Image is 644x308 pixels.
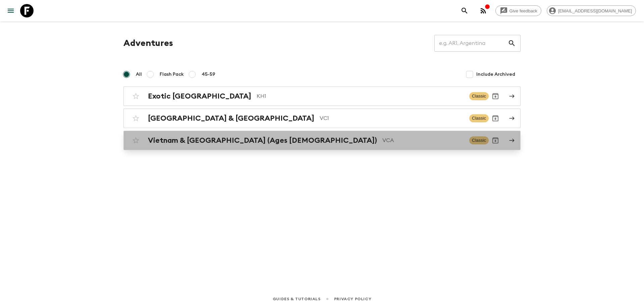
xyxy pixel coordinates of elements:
[148,92,251,101] h2: Exotic [GEOGRAPHIC_DATA]
[334,295,371,303] a: Privacy Policy
[506,8,541,13] span: Give feedback
[489,134,502,147] button: Archive
[489,89,502,103] button: Archive
[123,131,521,150] a: Vietnam & [GEOGRAPHIC_DATA] (Ages [DEMOGRAPHIC_DATA])VCAClassicArchive
[489,112,502,125] button: Archive
[434,34,508,53] input: e.g. AR1, Argentina
[123,37,173,50] h1: Adventures
[273,295,321,303] a: Guides & Tutorials
[469,136,489,144] span: Classic
[148,136,377,145] h2: Vietnam & [GEOGRAPHIC_DATA] (Ages [DEMOGRAPHIC_DATA])
[469,92,489,100] span: Classic
[123,109,521,128] a: [GEOGRAPHIC_DATA] & [GEOGRAPHIC_DATA]VC1ClassicArchive
[136,71,142,78] span: All
[257,92,464,100] p: KH1
[554,8,636,13] span: [EMAIL_ADDRESS][DOMAIN_NAME]
[469,114,489,122] span: Classic
[123,86,521,106] a: Exotic [GEOGRAPHIC_DATA]KH1ClassicArchive
[476,71,515,78] span: Include Archived
[320,114,464,122] p: VC1
[495,5,541,16] a: Give feedback
[4,4,17,17] button: menu
[160,71,184,78] span: Flash Pack
[547,5,636,16] div: [EMAIL_ADDRESS][DOMAIN_NAME]
[382,136,464,144] p: VCA
[458,4,471,17] button: search adventures
[202,71,215,78] span: 45-59
[148,114,314,123] h2: [GEOGRAPHIC_DATA] & [GEOGRAPHIC_DATA]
